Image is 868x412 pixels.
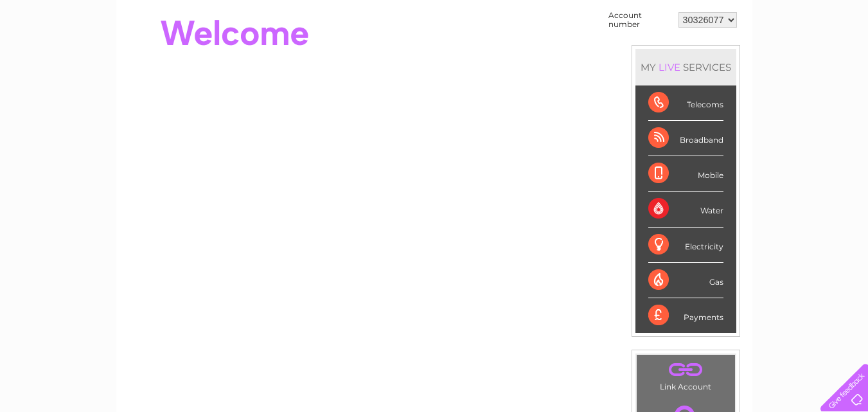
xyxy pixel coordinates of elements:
[626,6,714,22] a: 0333 014 3131
[648,156,723,192] div: Mobile
[826,55,856,64] a: Log out
[636,354,736,395] td: Link Account
[640,358,732,381] a: .
[642,55,666,64] a: Water
[30,33,96,73] img: logo.png
[648,298,723,333] div: Payments
[648,121,723,156] div: Broadband
[131,7,738,62] div: Clear Business is a trading name of Verastar Limited (registered in [GEOGRAPHIC_DATA] No. 3667643...
[674,55,702,64] a: Energy
[605,8,675,32] td: Account number
[648,192,723,227] div: Water
[783,55,814,64] a: Contact
[756,55,775,64] a: Blog
[648,228,723,263] div: Electricity
[635,49,736,85] div: MY SERVICES
[648,85,723,121] div: Telecoms
[648,263,723,298] div: Gas
[656,61,683,73] div: LIVE
[710,55,748,64] a: Telecoms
